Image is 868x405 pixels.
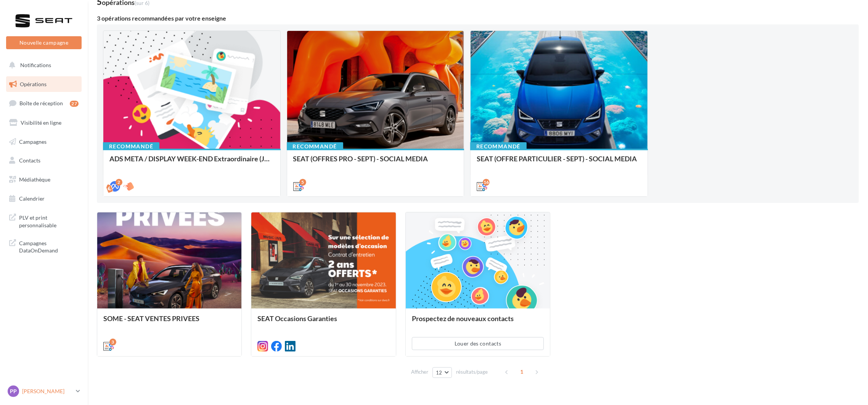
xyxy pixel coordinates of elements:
a: Boîte de réception27 [5,95,83,111]
a: Campagnes DataOnDemand [5,235,83,257]
button: Nouvelle campagne [6,36,82,49]
button: 12 [432,367,452,378]
a: PLV et print personnalisable [5,209,83,232]
div: SOME - SEAT VENTES PRIVEES [103,315,235,330]
div: 2 [116,179,122,186]
div: 5 [299,179,306,186]
a: Calendrier [5,191,83,207]
span: Campagnes [19,138,47,145]
div: SEAT (OFFRES PRO - SEPT) - SOCIAL MEDIA [293,155,458,170]
span: Opérations [20,81,47,87]
span: Contacts [19,157,40,164]
a: PP [PERSON_NAME] [6,384,82,399]
a: Médiathèque [5,172,83,188]
button: Notifications [5,57,80,73]
a: Visibilité en ligne [5,115,83,131]
div: Recommandé [470,142,527,151]
div: Recommandé [287,142,343,151]
a: Contacts [5,153,83,169]
span: 1 [516,366,528,378]
div: Recommandé [103,142,159,151]
p: [PERSON_NAME] [22,387,73,395]
span: Médiathèque [19,176,50,183]
div: 16 [483,179,490,186]
span: Campagnes DataOnDemand [19,238,79,254]
span: Calendrier [19,195,45,202]
div: Prospectez de nouveaux contacts [412,315,544,330]
span: Notifications [20,62,51,68]
span: Afficher [411,368,428,376]
span: PP [10,387,17,395]
a: Opérations [5,76,83,92]
div: 3 opérations recommandées par votre enseigne [97,15,859,21]
span: PLV et print personnalisable [19,212,79,229]
div: ADS META / DISPLAY WEEK-END Extraordinaire (JPO) Septembre 2025 [109,155,274,170]
a: Campagnes [5,134,83,150]
span: résultats/page [456,368,488,376]
div: 3 [109,339,116,346]
span: Visibilité en ligne [21,119,61,126]
span: 12 [436,370,442,376]
div: SEAT Occasions Garanties [257,315,389,330]
div: 27 [70,101,79,107]
span: Boîte de réception [19,100,63,106]
button: Louer des contacts [412,337,544,350]
div: SEAT (OFFRE PARTICULIER - SEPT) - SOCIAL MEDIA [477,155,641,170]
